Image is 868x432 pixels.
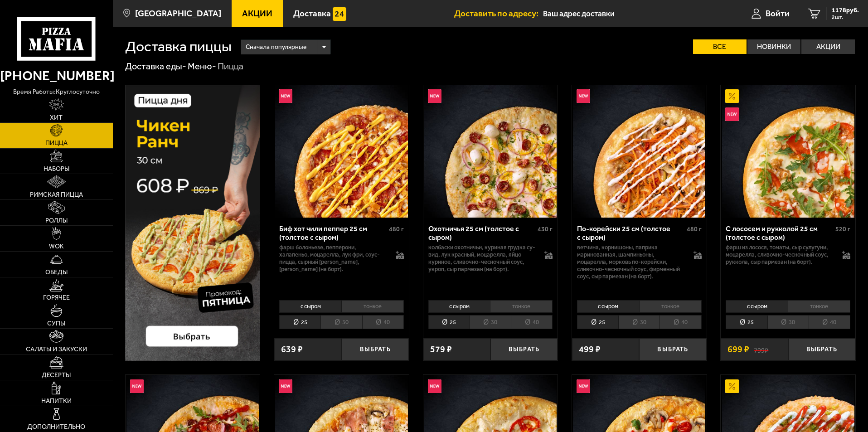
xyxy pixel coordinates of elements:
img: 15daf4d41897b9f0e9f617042186c801.svg [333,7,346,21]
div: Охотничья 25 см (толстое с сыром) [428,224,536,242]
span: 480 г [687,225,702,233]
li: 30 [767,315,809,329]
span: Наборы [44,166,69,172]
li: тонкое [341,300,404,313]
img: Новинка [577,89,590,103]
span: Войти [766,9,790,18]
span: Супы [47,320,65,327]
span: 480 г [389,225,404,233]
span: Салаты и закуски [26,346,87,353]
span: WOK [49,243,64,250]
span: Горячее [43,295,70,301]
li: с сыром [279,300,341,313]
label: Все [693,39,747,54]
img: Акционный [725,89,739,103]
span: 699 ₽ [727,345,749,354]
span: Пицца [45,140,68,146]
span: [GEOGRAPHIC_DATA] [135,9,221,18]
li: с сыром [577,300,639,313]
img: Биф хот чили пеппер 25 см (толстое с сыром) [275,85,407,218]
button: Выбрать [342,338,409,360]
span: Доставка [293,9,331,18]
span: Сначала популярные [246,39,306,56]
span: Обеды [45,269,68,276]
a: Доставка еды- [125,61,186,72]
p: колбаски охотничьи, куриная грудка су-вид, лук красный, моцарелла, яйцо куриное, сливочно-чесночн... [428,244,536,273]
span: Доставить по адресу: [454,9,543,18]
img: С лососем и рукколой 25 см (толстое с сыром) [722,85,854,218]
span: Хит [50,115,63,121]
a: АкционныйНовинкаС лососем и рукколой 25 см (толстое с сыром) [721,85,855,218]
button: Выбрать [639,338,706,360]
span: 579 ₽ [430,345,452,354]
span: Десерты [42,372,71,379]
a: НовинкаБиф хот чили пеппер 25 см (толстое с сыром) [274,85,409,218]
div: Пицца [218,61,243,73]
div: По-корейски 25 см (толстое с сыром) [577,224,684,242]
a: НовинкаОхотничья 25 см (толстое с сыром) [423,85,558,218]
span: 1178 руб. [832,7,859,14]
h1: Доставка пиццы [125,39,232,54]
button: Выбрать [490,338,558,360]
span: Римская пицца [30,192,83,198]
img: Новинка [428,89,441,103]
label: Новинки [747,39,801,54]
span: 520 г [835,225,850,233]
p: фарш из лосося, томаты, сыр сулугуни, моцарелла, сливочно-чесночный соус, руккола, сыр пармезан (... [726,244,833,266]
img: По-корейски 25 см (толстое с сыром) [573,85,705,218]
a: НовинкаПо-корейски 25 см (толстое с сыром) [572,85,707,218]
li: 40 [809,315,850,329]
li: 30 [618,315,659,329]
span: 430 г [538,225,553,233]
img: Новинка [279,89,292,103]
p: фарш болоньезе, пепперони, халапеньо, моцарелла, лук фри, соус-пицца, сырный [PERSON_NAME], [PERS... [279,244,387,273]
li: 40 [511,315,553,329]
span: Акции [242,9,272,18]
li: 25 [577,315,618,329]
span: Дополнительно [27,424,85,430]
span: 499 ₽ [579,345,601,354]
li: с сыром [726,300,788,313]
li: 40 [362,315,404,329]
span: Напитки [41,398,72,404]
li: тонкое [490,300,553,313]
img: Охотничья 25 см (толстое с сыром) [424,85,557,218]
a: Меню- [188,61,216,72]
label: Акции [801,39,855,54]
div: Биф хот чили пеппер 25 см (толстое с сыром) [279,224,387,242]
li: 25 [279,315,320,329]
img: Новинка [725,107,739,121]
div: С лососем и рукколой 25 см (толстое с сыром) [726,224,833,242]
li: тонкое [788,300,850,313]
img: Новинка [279,379,292,393]
li: 40 [659,315,701,329]
li: 25 [726,315,767,329]
span: 2 шт. [832,15,859,20]
p: ветчина, корнишоны, паприка маринованная, шампиньоны, моцарелла, морковь по-корейски, сливочно-че... [577,244,684,280]
span: 639 ₽ [281,345,303,354]
img: Новинка [577,379,590,393]
button: Выбрать [788,338,855,360]
li: 30 [470,315,511,329]
img: Акционный [725,379,739,393]
input: Ваш адрес доставки [543,5,717,22]
li: с сыром [428,300,490,313]
img: Новинка [428,379,441,393]
span: Роллы [45,218,68,224]
li: тонкое [639,300,702,313]
s: 799 ₽ [754,345,768,354]
img: Новинка [130,379,144,393]
li: 30 [320,315,362,329]
li: 25 [428,315,470,329]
